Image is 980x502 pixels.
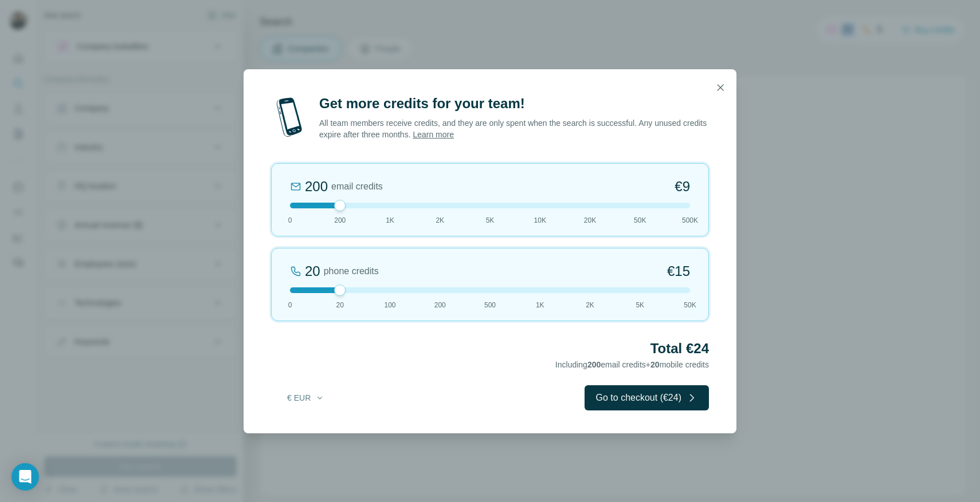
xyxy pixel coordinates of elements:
a: Learn more [413,130,454,139]
span: 20 [336,300,344,310]
div: Open Intercom Messenger [11,463,39,491]
span: 1K [386,215,394,226]
span: 500K [682,215,698,226]
button: Go to checkout (€24) [585,385,709,410]
span: 2K [436,215,444,226]
span: 10K [534,215,546,226]
img: mobile-phone [271,94,308,140]
span: 500 [484,300,496,310]
div: 200 [305,177,328,196]
span: 200 [434,300,446,310]
span: 50K [684,300,696,310]
span: 5K [636,300,644,310]
span: 200 [587,360,601,369]
button: € EUR [279,388,332,408]
span: 0 [288,300,292,310]
span: 1K [536,300,544,310]
span: 100 [384,300,395,310]
span: 0 [288,215,292,226]
p: All team members receive credits, and they are only spent when the search is successful. Any unus... [319,117,709,140]
span: 20K [584,215,596,226]
span: phone credits [324,264,379,278]
span: €15 [667,262,690,280]
span: 5K [486,215,495,226]
span: 2K [586,300,594,310]
span: Including email credits + mobile credits [555,360,709,369]
span: 200 [334,215,346,226]
div: 20 [305,262,320,280]
h2: Total €24 [271,339,709,358]
span: 50K [634,215,646,226]
span: €9 [675,177,690,196]
span: 20 [650,360,660,369]
span: email credits [331,180,383,193]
